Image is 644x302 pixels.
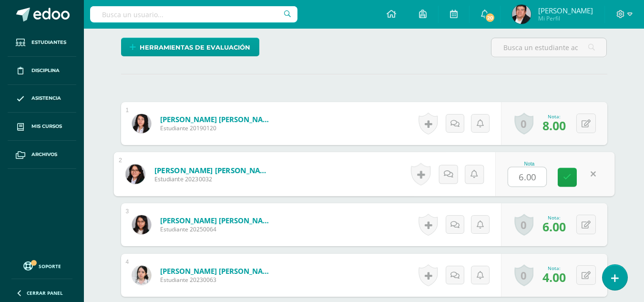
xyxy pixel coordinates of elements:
div: Nota: [542,214,566,221]
span: Cerrar panel [27,290,63,296]
a: Asistencia [8,85,76,113]
img: 16184bc207c3b617e31b899b9c7d75c5.png [125,164,145,184]
span: [PERSON_NAME] [538,6,593,15]
a: 0 [514,214,533,236]
a: [PERSON_NAME] [PERSON_NAME] [160,115,275,124]
input: Busca un usuario... [90,6,297,22]
span: Mi Perfil [538,14,593,22]
div: Nota: [542,265,566,271]
a: [PERSON_NAME] [PERSON_NAME] [154,165,272,175]
span: 6.00 [542,219,566,235]
input: 0-8.0 [508,167,546,187]
span: Herramientas de evaluación [140,39,250,56]
span: Estudiante 20230032 [154,175,272,184]
span: Soporte [39,263,61,270]
a: [PERSON_NAME] [PERSON_NAME] [160,266,275,276]
a: Archivos [8,141,76,169]
img: 69a6e1dbb2c3691abbf9fea93a0bf46a.png [132,266,151,285]
img: 885f25408360cdbacae50cc63fbf7fa6.png [132,215,151,234]
span: 8.00 [542,117,566,134]
span: Mis cursos [31,123,62,130]
span: Estudiante 20230063 [160,276,275,284]
span: Estudiante 20250064 [160,225,275,233]
span: 4.00 [542,269,566,285]
a: [PERSON_NAME] [PERSON_NAME] [160,216,275,225]
a: 0 [514,264,533,286]
a: Soporte [11,259,72,272]
span: Archivos [31,151,57,158]
a: Estudiantes [8,29,76,57]
a: Disciplina [8,57,76,85]
input: Busca un estudiante aquí... [491,38,606,57]
img: 8bea78a11afb96288084d23884a19f38.png [512,5,531,24]
div: Nota [508,161,551,167]
span: Estudiantes [31,39,66,46]
div: Nota: [542,113,566,120]
a: Herramientas de evaluación [121,38,259,56]
span: Asistencia [31,94,61,102]
span: 20 [485,12,495,23]
a: Mis cursos [8,113,76,141]
a: 0 [514,113,533,135]
span: Disciplina [31,67,60,74]
img: 7d23893d4f78706faac6d43903a66e0d.png [132,114,151,133]
span: Estudiante 20190120 [160,124,275,132]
